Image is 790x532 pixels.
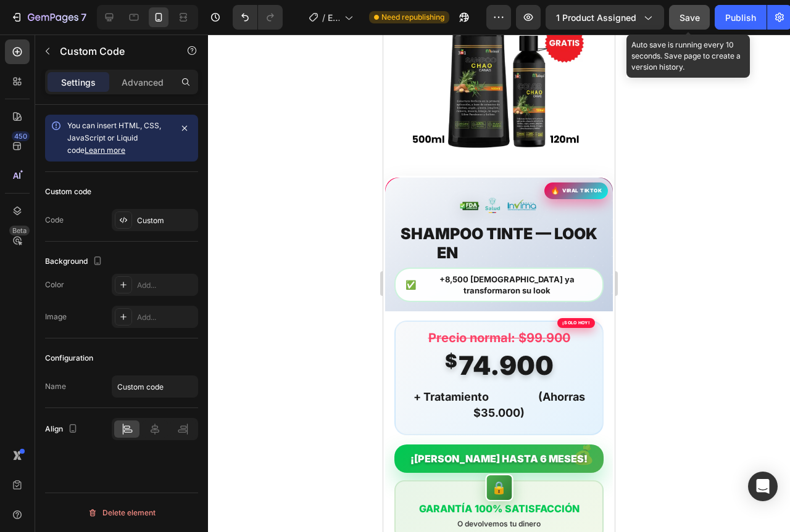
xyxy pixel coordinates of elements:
[715,5,767,30] button: Publish
[725,11,756,24] div: Publish
[45,279,64,290] div: Color
[748,472,778,501] div: Open Intercom Messenger
[137,215,195,226] div: Custom
[9,226,30,235] div: Beta
[45,186,91,197] div: Custom code
[680,12,700,23] span: Save
[12,131,30,141] div: 450
[556,11,636,24] span: 1 product assigned
[122,76,164,89] p: Advanced
[137,280,195,291] div: Add...
[85,145,125,155] a: Learn more
[381,12,444,23] span: Need republishing
[67,121,161,155] span: You can insert HTML, CSS, JavaScript or Liquid code
[45,421,80,438] div: Align
[45,353,93,364] div: Configuration
[546,5,664,30] button: 1 product assigned
[45,311,67,322] div: Image
[45,381,66,392] div: Name
[45,503,198,523] button: Delete element
[5,5,92,30] button: 7
[88,505,156,520] div: Delete element
[233,5,283,30] div: Undo/Redo
[328,11,339,24] span: EN 1 SHAMPOO [PERSON_NAME] ([PERSON_NAME] TINTE NADA MAS)
[45,215,64,226] div: Code
[61,76,96,89] p: Settings
[60,44,165,59] p: Custom Code
[322,11,325,24] span: /
[137,312,195,323] div: Add...
[81,10,86,25] p: 7
[383,35,615,532] iframe: Design area
[45,253,105,270] div: Background
[669,5,710,30] button: Save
